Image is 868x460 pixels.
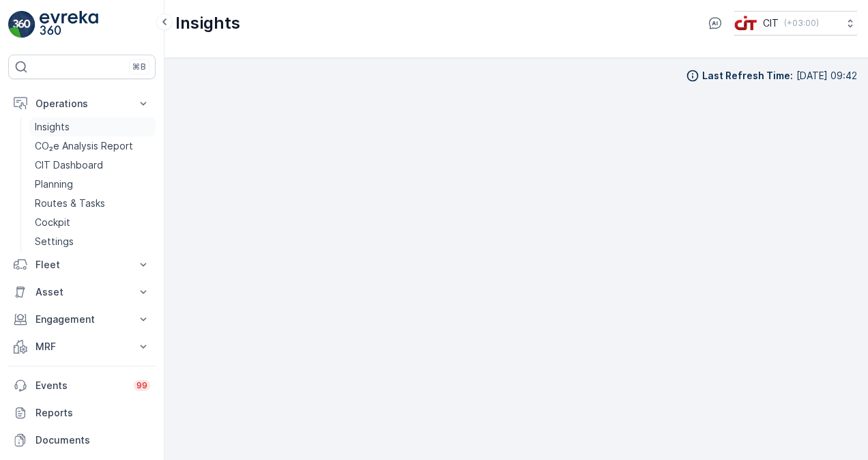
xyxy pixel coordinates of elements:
[136,380,147,391] p: 99
[35,120,70,134] p: Insights
[35,197,105,210] p: Routes & Tasks
[702,69,793,83] p: Last Refresh Time :
[8,399,156,427] a: Reports
[734,16,757,31] img: cit-logo_pOk6rL0.png
[35,285,128,299] p: Asset
[29,213,156,232] a: Cockpit
[40,11,98,38] img: logo_light-DOdMpM7g.png
[8,333,156,360] button: MRF
[35,406,150,420] p: Reports
[8,427,156,454] a: Documents
[784,18,819,29] p: ( +03:00 )
[35,177,73,191] p: Planning
[35,379,126,392] p: Events
[35,258,128,272] p: Fleet
[35,216,70,229] p: Cockpit
[29,194,156,213] a: Routes & Tasks
[175,12,240,34] p: Insights
[29,136,156,156] a: CO₂e Analysis Report
[29,175,156,194] a: Planning
[8,372,156,399] a: Events99
[35,97,128,111] p: Operations
[29,156,156,175] a: CIT Dashboard
[8,90,156,117] button: Operations
[29,117,156,136] a: Insights
[35,433,150,447] p: Documents
[132,61,146,72] p: ⌘B
[8,251,156,278] button: Fleet
[35,313,128,326] p: Engagement
[35,340,128,354] p: MRF
[8,11,35,38] img: logo
[29,232,156,251] a: Settings
[8,306,156,333] button: Engagement
[8,278,156,306] button: Asset
[35,158,103,172] p: CIT Dashboard
[734,11,857,35] button: CIT(+03:00)
[35,139,133,153] p: CO₂e Analysis Report
[796,69,857,83] p: [DATE] 09:42
[35,235,74,248] p: Settings
[763,16,779,30] p: CIT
